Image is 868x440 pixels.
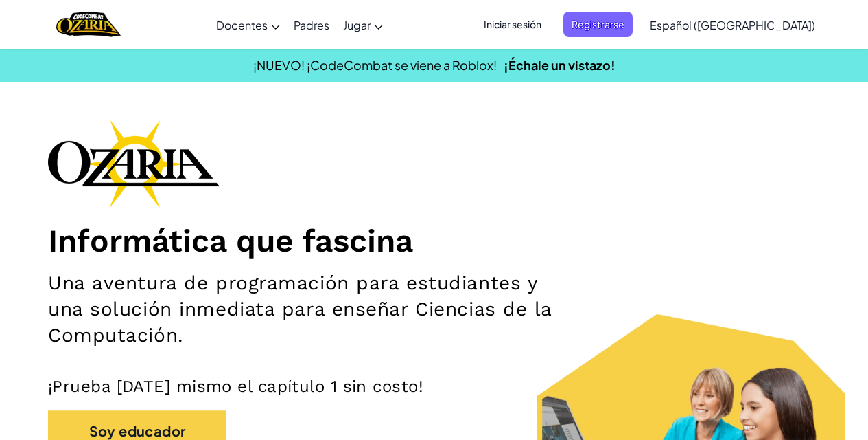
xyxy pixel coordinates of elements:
p: ¡Prueba [DATE] mismo el capítulo 1 sin costo! [48,376,820,397]
h1: Informática que fascina [48,221,820,260]
img: Home [56,10,120,38]
span: Español ([GEOGRAPHIC_DATA]) [650,18,815,32]
a: Ozaria by CodeCombat logo [56,10,120,38]
button: Registrarse [563,12,633,37]
span: Jugar [343,18,371,32]
a: Padres [287,6,336,43]
span: Docentes [216,18,268,32]
button: Iniciar sesión [476,12,550,37]
h2: Una aventura de programación para estudiantes y una solución inmediata para enseñar Ciencias de l... [48,270,565,349]
a: Docentes [209,6,287,43]
a: Español ([GEOGRAPHIC_DATA]) [643,6,822,43]
a: ¡Échale un vistazo! [504,57,615,73]
a: Jugar [336,6,390,43]
span: ¡NUEVO! ¡CodeCombat se viene a Roblox! [253,57,497,73]
img: Ozaria branding logo [48,120,220,208]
